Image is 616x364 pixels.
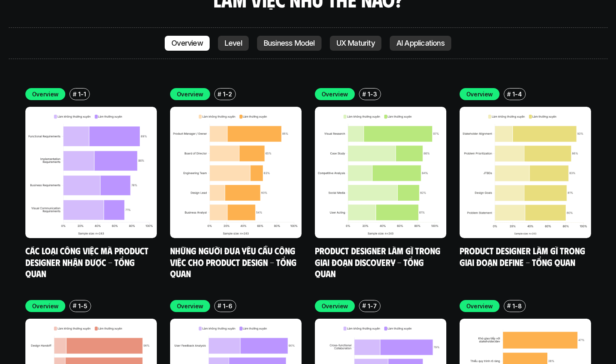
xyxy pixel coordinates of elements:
[396,39,445,47] p: AI Applications
[362,303,366,309] h6: #
[466,302,493,310] p: Overview
[512,90,522,98] p: 1-4
[330,36,381,51] a: UX Maturity
[32,90,59,98] p: Overview
[257,36,322,51] a: Business Model
[390,36,451,51] a: AI Applications
[225,39,242,47] p: Level
[368,90,377,98] p: 1-3
[223,90,232,98] p: 1-2
[315,245,443,279] a: Product Designer làm gì trong giai đoạn Discovery - Tổng quan
[507,303,511,309] h6: #
[218,36,249,51] a: Level
[32,302,59,310] p: Overview
[368,302,376,310] p: 1-7
[177,302,204,310] p: Overview
[507,91,511,97] h6: #
[25,245,151,279] a: Các loại công việc mà Product Designer nhận được - Tổng quan
[218,91,221,97] h6: #
[336,39,375,47] p: UX Maturity
[460,245,587,268] a: Product Designer làm gì trong giai đoạn Define - Tổng quan
[171,39,203,47] p: Overview
[218,303,221,309] h6: #
[322,302,349,310] p: Overview
[177,90,204,98] p: Overview
[512,302,522,310] p: 1-8
[223,302,232,310] p: 1-6
[264,39,315,47] p: Business Model
[466,90,493,98] p: Overview
[165,36,210,51] a: Overview
[78,302,87,310] p: 1-5
[170,245,299,279] a: Những người đưa yêu cầu công việc cho Product Design - Tổng quan
[78,90,86,98] p: 1-1
[73,303,77,309] h6: #
[322,90,349,98] p: Overview
[73,91,77,97] h6: #
[362,91,366,97] h6: #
